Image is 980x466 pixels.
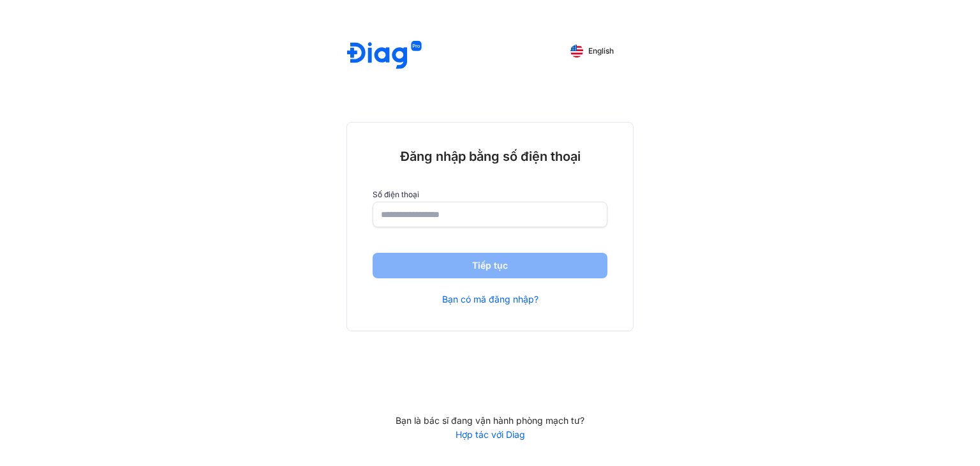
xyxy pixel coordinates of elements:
button: English [561,41,623,61]
img: English [570,45,583,57]
a: Bạn có mã đăng nhập? [442,294,538,305]
button: Tiếp tục [373,253,607,278]
label: Số điện thoại [373,190,607,199]
a: Hợp tác với Diag [346,429,634,440]
div: Bạn là bác sĩ đang vận hành phòng mạch tư? [346,415,634,426]
img: logo [347,41,422,71]
div: Đăng nhập bằng số điện thoại [373,148,607,165]
span: English [588,47,614,56]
